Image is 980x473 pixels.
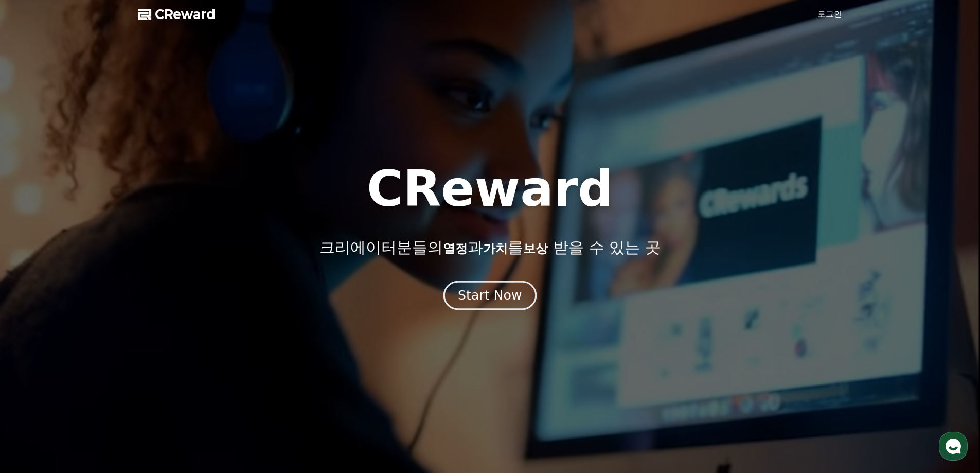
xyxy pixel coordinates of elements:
[32,342,39,350] span: 홈
[443,281,537,310] button: Start Now
[523,241,548,256] span: 보상
[94,342,106,351] span: 대화
[155,6,216,23] span: CReward
[446,292,534,302] a: Start Now
[133,326,198,352] a: 설정
[159,342,171,350] span: 설정
[138,6,216,23] a: CReward
[443,241,468,256] span: 열정
[367,164,613,214] h1: CReward
[483,241,508,256] span: 가치
[3,326,68,352] a: 홈
[458,287,522,304] div: Start Now
[319,238,660,257] p: 크리에이터분들의 과 를 받을 수 있는 곳
[817,8,842,21] a: 로그인
[68,326,133,352] a: 대화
